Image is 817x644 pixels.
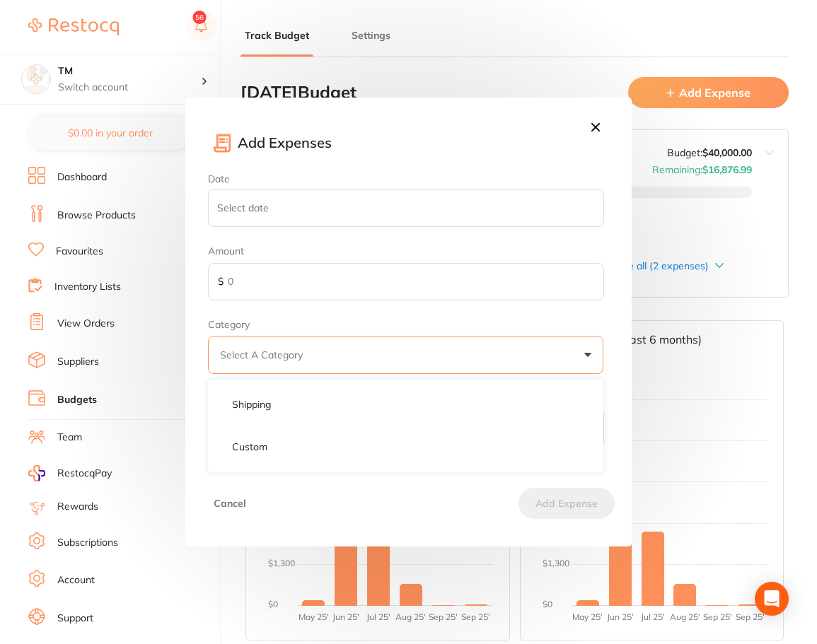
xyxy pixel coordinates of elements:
p: Select A Category [220,348,308,362]
p: Shipping [232,398,271,412]
span: Add Expenses [238,133,332,156]
label: Date [208,173,608,227]
input: 0 [208,263,603,301]
button: Cancel [182,498,278,509]
button: Select A Category [208,336,603,374]
button: Add Expense [518,488,615,519]
div: Open Intercom Messenger [755,582,789,616]
div: Category [208,319,603,374]
input: Date [208,189,603,227]
label: Amount [208,245,608,257]
p: Custom [232,440,267,455]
